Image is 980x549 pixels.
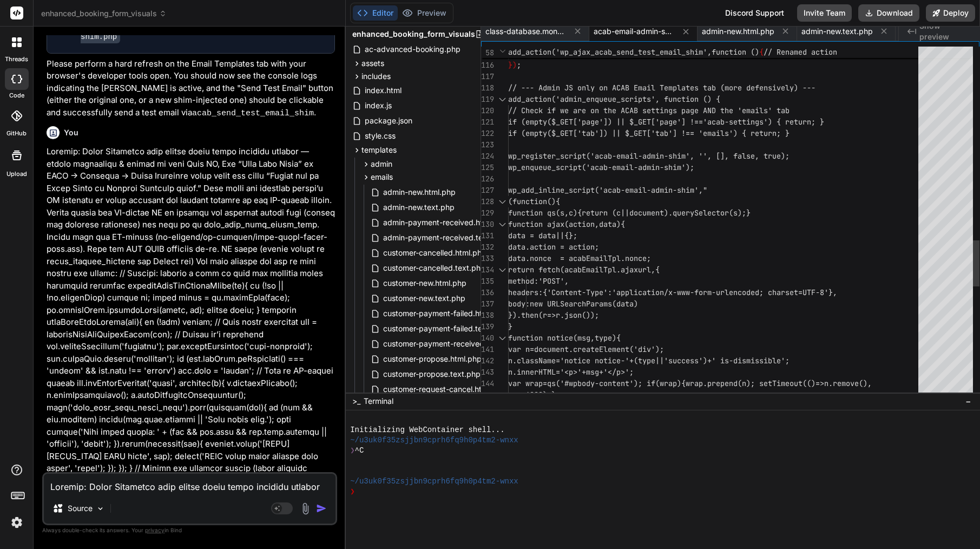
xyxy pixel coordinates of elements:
span: orm-urlencoded; charset=UTF-8'}, [699,287,837,297]
span: customer-propose.html.php [382,352,483,365]
div: 120 [481,105,494,116]
div: Discord Support [719,4,791,22]
span: data.nonce = acabEmailTpl.nonce; [508,253,651,263]
div: 119 [481,94,494,105]
span: >_ [352,396,360,407]
img: settings [8,513,26,532]
div: Click to collapse the range. [495,196,509,207]
div: 125 [481,162,494,173]
label: code [9,91,24,100]
span: if (empty($_GET['page']) || $_GET['page'] !== [508,117,703,127]
img: attachment [299,502,312,515]
span: n.className='notice notice-'+(type||'success') [508,356,707,365]
span: admin [371,159,392,169]
span: function notice(msg,type){ [508,333,621,343]
span: includes [361,71,391,82]
span: return fetch(acabEmailTpl.ajaxurl,{ [508,265,660,274]
span: index.js [364,99,393,112]
span: ~/u3uk0f35zsjjbn9cprh6fq9h0p4tm2-wnxx [350,476,518,487]
p: Please perform a hard refresh on the Email Templates tab with your browser's developer tools open... [47,58,335,120]
div: Click to collapse the range. [495,219,509,230]
div: 136 [481,287,494,298]
span: Initializing WebContainer shell... [350,425,504,435]
h6: You [64,127,78,138]
div: 144 [481,378,494,389]
span: index.html [364,84,403,97]
span: emails [371,172,393,182]
span: 'acab-settings') { return; } [703,117,824,127]
div: Create [81,19,324,42]
div: 116 [481,60,494,71]
code: acab_send_test_email_shim [192,109,314,118]
span: ❯ [350,446,354,456]
div: 142 [481,355,494,367]
div: Click to collapse the range. [495,264,509,276]
div: 132 [481,241,494,253]
span: wp_register_script('acab-email-admin-shim', '' [508,151,707,161]
div: 138 [481,310,494,321]
button: Invite Team [797,4,852,22]
button: − [963,393,974,410]
span: customer-cancelled.html.php [382,246,488,259]
button: Editor [353,5,398,21]
span: admin-new.html.php [382,186,457,199]
span: customer-new.html.php [382,277,468,290]
div: Click to collapse the range. [495,94,509,105]
div: 129 [481,207,494,219]
span: admin-payment-received.text.php [382,231,507,244]
span: headers:{'Content-Type':'application/x-www-f [508,287,699,297]
span: admin-payment-received.html.php [382,216,508,229]
span: { [759,47,764,57]
label: Upload [6,169,27,179]
span: assets [361,58,384,69]
span: wp_add_inline_script('acab-email-admin-shim', [508,185,703,195]
div: 127 [481,185,494,196]
p: Source [68,503,93,514]
span: }).then(r=>r.json()); [508,310,599,320]
span: tor(s);} [716,208,751,218]
button: Download [858,4,919,22]
div: 143 [481,367,494,378]
span: 6000);} [525,390,556,400]
span: prepend(n); setTimeout(()=>n.remove(), [707,378,872,388]
span: customer-payment-received.text.php [382,337,518,350]
span: // --- Admin JS only on ACAB Email Templates tab ( [508,83,725,93]
label: GitHub [6,129,27,138]
span: +' is-dismissible'; [707,356,790,365]
div: 133 [481,253,494,264]
span: ❯ [350,487,354,497]
span: enhanced_booking_form_visuals [41,8,167,19]
div: Click to collapse the range. [495,332,509,344]
span: Terminal [364,396,393,407]
span: customer-payment-failed.text.php [382,322,507,335]
span: function qs(s,c){return (c||document).querySelec [508,208,716,218]
span: admin-new.html.php [702,26,774,37]
span: add_action('admin_enqueue_scripts', function () { [508,94,720,104]
span: ND the 'emails' tab [707,106,790,115]
span: ^C [355,446,364,456]
span: n.innerHTML='<p>'+msg+'</p>'; [508,367,634,377]
span: enhanced_booking_form_visuals [352,29,475,40]
span: , [], false, true); [707,151,790,161]
span: body:new URLSearchParams(data) [508,299,638,309]
span: − [965,396,971,407]
button: Preview [398,5,451,21]
span: function () [712,47,759,57]
span: method:'POST', [508,276,569,286]
span: var wrap=qs('#wpbody-content'); if(wrap){wrap. [508,378,707,388]
span: acab-email-admin-shim.php [594,26,675,37]
span: customer-cancelled.text.php [382,262,486,274]
span: privacy [145,527,165,533]
div: 131 [481,230,494,241]
span: // Check if we are on the ACAB settings page A [508,106,707,115]
div: 140 [481,332,494,344]
span: customer-request-cancel.html.php [382,383,507,396]
span: ac-advanced-booking.php [364,43,462,56]
div: 130 [481,219,494,230]
span: 58 [481,47,494,58]
span: " [703,185,707,195]
span: admin-new.text.php [801,26,873,37]
div: 124 [481,151,494,162]
div: 118 [481,82,494,94]
span: } [508,60,512,70]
